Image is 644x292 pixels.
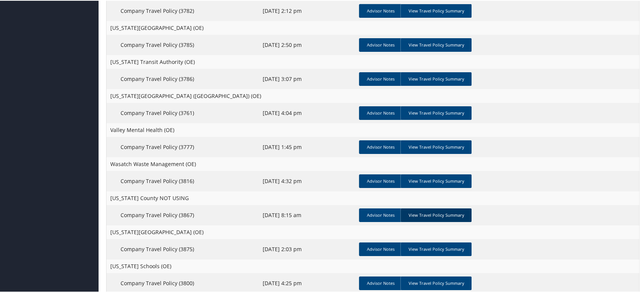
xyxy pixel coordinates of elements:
a: Advisor Notes [359,174,402,187]
a: View Travel Policy Summary [400,140,472,153]
td: Company Travel Policy (3816) [107,170,259,191]
a: Advisor Notes [359,140,402,153]
a: Advisor Notes [359,71,402,85]
a: View Travel Policy Summary [400,3,472,17]
td: [DATE] 1:45 pm [259,136,356,157]
td: [US_STATE][GEOGRAPHIC_DATA] (OE) [107,225,639,238]
a: View Travel Policy Summary [400,208,472,221]
a: Advisor Notes [359,208,402,221]
td: [US_STATE] County NOT USING [107,191,639,204]
td: [DATE] 2:50 pm [259,34,356,54]
td: [US_STATE][GEOGRAPHIC_DATA] ([GEOGRAPHIC_DATA]) (OE) [107,89,639,102]
td: [US_STATE][GEOGRAPHIC_DATA] (OE) [107,20,639,34]
td: [DATE] 4:32 pm [259,170,356,191]
td: Company Travel Policy (3785) [107,34,259,54]
a: View Travel Policy Summary [400,106,472,119]
a: Advisor Notes [359,106,402,119]
td: Company Travel Policy (3867) [107,204,259,225]
td: [DATE] 4:04 pm [259,102,356,123]
td: Valley Mental Health (OE) [107,123,639,136]
a: Advisor Notes [359,242,402,255]
td: Company Travel Policy (3786) [107,68,259,89]
td: [DATE] 2:03 pm [259,238,356,259]
a: View Travel Policy Summary [400,276,472,289]
td: [US_STATE] Schools (OE) [107,259,639,272]
td: [US_STATE] Transit Authority (OE) [107,54,639,68]
td: [DATE] 3:07 pm [259,68,356,89]
a: Advisor Notes [359,276,402,289]
a: View Travel Policy Summary [400,71,472,85]
td: Company Travel Policy (3875) [107,238,259,259]
td: Company Travel Policy (3761) [107,102,259,123]
a: View Travel Policy Summary [400,37,472,51]
td: [DATE] 8:15 am [259,204,356,225]
a: View Travel Policy Summary [400,174,472,187]
td: Wasatch Waste Management (OE) [107,157,639,170]
a: View Travel Policy Summary [400,242,472,255]
a: Advisor Notes [359,3,402,17]
td: Company Travel Policy (3777) [107,136,259,157]
a: Advisor Notes [359,37,402,51]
